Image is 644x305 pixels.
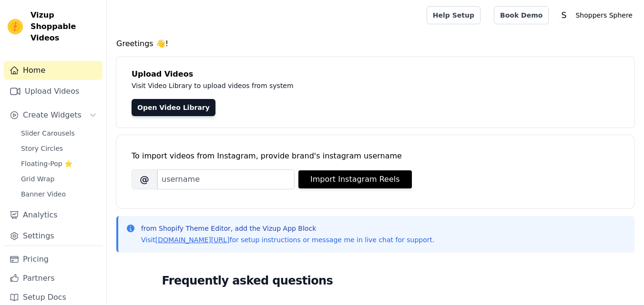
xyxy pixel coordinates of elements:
[21,174,54,184] span: Grid Wrap
[21,144,63,153] span: Story Circles
[132,150,619,162] div: To import videos from Instagram, provide brand's instagram username
[4,106,102,125] button: Create Widgets
[494,6,549,24] a: Book Demo
[132,80,559,91] p: Visit Video Library to upload videos from system
[21,159,72,168] span: Floating-Pop ⭐
[141,224,434,233] p: from Shopify Theme Editor, add the Vizup App Block
[132,99,215,116] a: Open Video Library
[21,189,66,199] span: Banner Video
[132,69,619,80] h4: Upload Videos
[556,7,636,24] button: S Shoppers Sphere
[8,19,23,34] img: Vizup
[155,236,230,244] a: [DOMAIN_NAME][URL]
[21,128,75,138] span: Slider Carousels
[4,226,102,246] a: Settings
[4,206,102,225] a: Analytics
[23,109,82,121] span: Create Widgets
[298,170,412,188] button: Import Instagram Reels
[31,10,99,44] span: Vizup Shoppable Videos
[15,172,102,186] a: Grid Wrap
[132,169,157,189] span: @
[4,82,102,101] a: Upload Videos
[157,169,295,189] input: username
[562,10,567,20] text: S
[116,38,634,49] h4: Greetings 👋!
[572,7,636,24] p: Shoppers Sphere
[4,269,102,288] a: Partners
[4,61,102,80] a: Home
[162,271,589,290] h2: Frequently asked questions
[15,187,102,201] a: Banner Video
[4,250,102,269] a: Pricing
[15,142,102,155] a: Story Circles
[15,127,102,140] a: Slider Carousels
[15,157,102,170] a: Floating-Pop ⭐
[141,235,434,245] p: Visit for setup instructions or message me in live chat for support.
[427,6,480,24] a: Help Setup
